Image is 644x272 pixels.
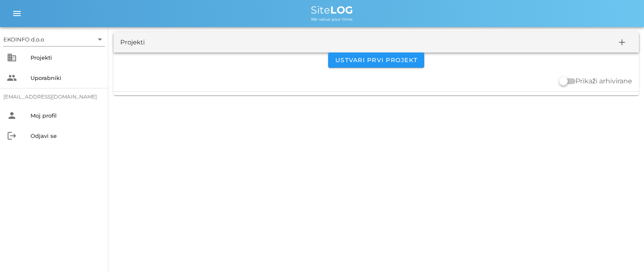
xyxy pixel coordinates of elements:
div: EKOINFO d.o.o [3,36,44,43]
i: menu [12,8,22,19]
span: Site [311,4,353,16]
i: people [7,73,17,83]
i: person [7,110,17,121]
i: arrow_drop_down [95,34,105,44]
i: add [617,37,627,47]
div: Projekti [120,38,145,47]
b: LOG [330,4,353,16]
div: Odjavi se [30,132,102,139]
i: logout [7,131,17,141]
i: business [7,52,17,63]
div: EKOINFO d.o.o [3,33,105,46]
div: Projekti [30,54,102,61]
div: Uporabniki [30,74,102,81]
span: Ustvari prvi projekt [335,56,417,64]
span: We value your time. [311,16,353,22]
label: Prikaži arhivirane [575,77,632,85]
div: Moj profil [30,112,102,119]
button: Ustvari prvi projekt [328,52,424,68]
